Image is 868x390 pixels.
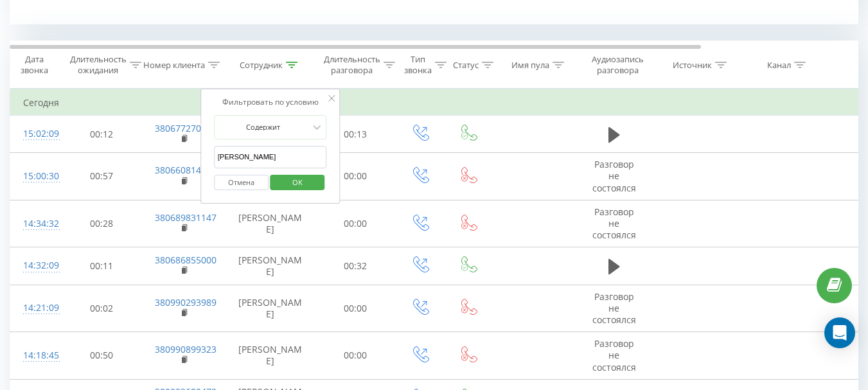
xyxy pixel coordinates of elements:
[155,164,217,176] a: 380660814178
[10,54,58,76] div: Дата звонка
[214,146,327,168] input: Введите значение
[226,200,315,247] td: [PERSON_NAME]
[214,96,327,109] div: Фильтровать по условию
[62,332,142,380] td: 00:50
[511,60,549,71] div: Имя пула
[315,116,396,153] td: 00:13
[315,247,396,285] td: 00:32
[62,200,142,247] td: 00:28
[155,211,217,224] a: 380689831147
[226,247,315,285] td: [PERSON_NAME]
[62,247,142,285] td: 00:11
[315,285,396,332] td: 00:00
[23,296,49,321] div: 14:21:09
[62,285,142,332] td: 00:02
[270,175,325,191] button: OK
[592,206,636,241] span: Разговор не состоялся
[226,332,315,380] td: [PERSON_NAME]
[315,153,396,200] td: 00:00
[143,60,205,71] div: Номер клиента
[214,175,269,191] button: Отмена
[23,343,49,368] div: 14:18:45
[23,253,49,278] div: 14:32:09
[155,296,217,308] a: 380990293989
[23,121,49,146] div: 15:02:09
[587,54,649,76] div: Аудиозапись разговора
[240,60,283,71] div: Сотрудник
[279,172,315,192] span: OK
[62,153,142,200] td: 00:57
[767,60,791,71] div: Канал
[155,122,217,134] a: 380677270493
[155,254,217,266] a: 380686855000
[592,337,636,373] span: Разговор не состоялся
[824,317,855,348] div: Open Intercom Messenger
[226,285,315,332] td: [PERSON_NAME]
[315,200,396,247] td: 00:00
[155,343,217,355] a: 380990899323
[592,158,636,193] span: Разговор не состоялся
[404,54,432,76] div: Тип звонка
[62,116,142,153] td: 00:12
[315,332,396,380] td: 00:00
[23,164,49,189] div: 15:00:30
[324,54,380,76] div: Длительность разговора
[592,290,636,326] span: Разговор не состоялся
[673,60,712,71] div: Источник
[70,54,127,76] div: Длительность ожидания
[23,211,49,236] div: 14:34:32
[453,60,479,71] div: Статус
